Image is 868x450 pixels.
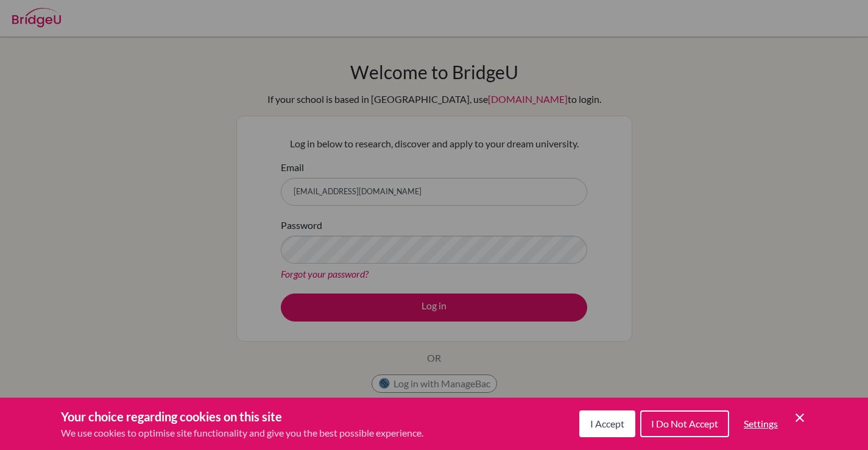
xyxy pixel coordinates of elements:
[744,418,778,429] span: Settings
[590,418,624,429] span: I Accept
[61,407,423,426] h3: Your choice regarding cookies on this site
[61,426,423,440] p: We use cookies to optimise site functionality and give you the best possible experience.
[640,410,729,437] button: I Do Not Accept
[579,410,635,437] button: I Accept
[734,412,788,436] button: Settings
[651,418,718,429] span: I Do Not Accept
[792,410,807,425] button: Save and close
